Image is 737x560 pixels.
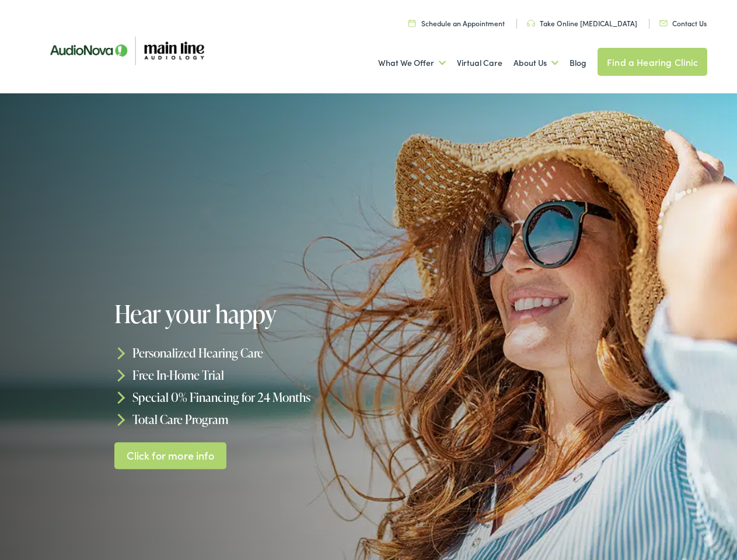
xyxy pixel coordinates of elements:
[114,300,372,327] h1: Hear your happy
[659,20,668,26] img: utility icon
[527,20,535,27] img: utility icon
[114,408,372,430] li: Total Care Program
[114,342,372,364] li: Personalized Hearing Care
[114,442,227,470] a: Click for more info
[570,41,586,85] a: Blog
[114,364,372,386] li: Free In-Home Trial
[378,41,446,85] a: What We Offer
[408,19,415,27] img: utility icon
[598,48,707,76] a: Find a Hearing Clinic
[457,41,502,85] a: Virtual Care
[514,41,558,85] a: About Us
[408,18,505,28] a: Schedule an Appointment
[659,18,707,28] a: Contact Us
[527,18,637,28] a: Take Online [MEDICAL_DATA]
[114,386,372,408] li: Special 0% Financing for 24 Months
